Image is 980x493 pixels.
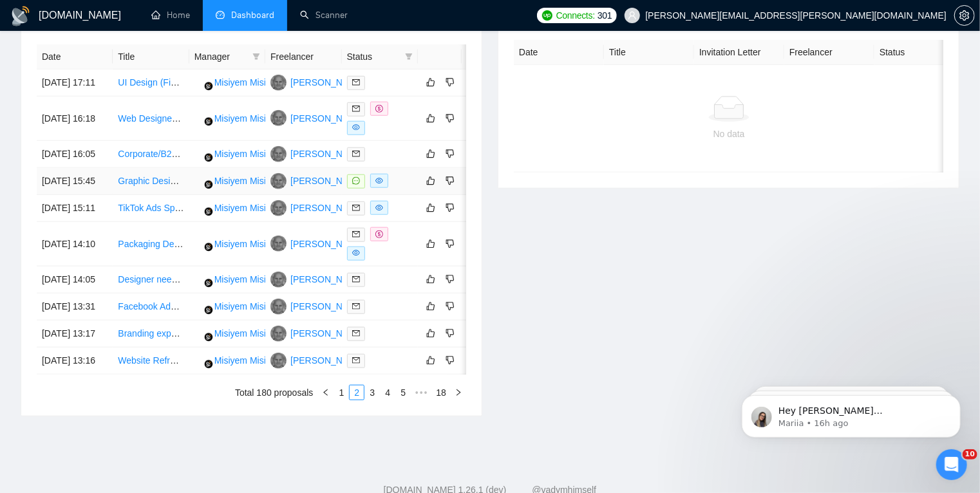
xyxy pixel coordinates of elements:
button: dislike [442,326,458,341]
a: TH[PERSON_NAME] [270,355,364,365]
span: mail [352,230,360,238]
button: like [423,111,438,126]
span: like [426,301,435,312]
span: dashboard [216,10,225,19]
button: like [423,200,438,216]
td: UI Design (Figma) for Crypto Wallet Chrome Extension [113,70,189,97]
span: Manager [194,50,247,64]
div: [PERSON_NAME] [290,272,364,286]
span: filter [252,53,260,60]
div: [PERSON_NAME] [290,147,364,161]
a: TikTok Ads Specialist (High ROI) [118,203,248,213]
a: Facebook Ads Specialist Needed for Targeted Campaigns [118,301,349,312]
a: Designer needed to turn concept into an A1 poster [118,274,319,284]
td: TikTok Ads Specialist (High ROI) [113,195,189,222]
a: MMMisiyem Misiyem [194,202,283,212]
a: Packaging Designer – Beauty/Wellness (FDA Compliant) [118,239,344,249]
img: TH [270,173,287,189]
img: MM [194,272,211,288]
img: MM [194,353,211,369]
span: dislike [446,113,455,124]
a: UI Design (Figma) for Crypto Wallet Chrome Extension [118,77,337,88]
img: gigradar-bm.png [204,279,213,288]
img: MM [194,75,211,91]
img: MM [194,200,211,216]
td: Designer needed to turn concept into an A1 poster [113,266,189,293]
div: Misiyem Misiyem [214,353,283,367]
div: [PERSON_NAME] [290,353,364,367]
a: TH[PERSON_NAME] [270,202,364,212]
a: 5 [396,386,410,400]
span: mail [352,357,360,364]
a: Corporate/B2B Brand Social Media Ad Creative Design [118,149,338,159]
span: dislike [446,77,455,88]
img: MM [194,173,211,189]
span: eye [352,124,360,131]
li: 1 [334,385,349,400]
span: like [426,203,435,213]
span: like [426,355,435,366]
th: Invitation Letter [694,40,784,65]
span: eye [375,177,383,185]
a: homeHome [151,10,190,21]
a: 2 [350,386,364,400]
a: TH[PERSON_NAME] [270,148,364,158]
span: dislike [446,274,455,284]
a: TH[PERSON_NAME] [270,328,364,338]
span: mail [352,330,360,337]
img: TH [270,326,287,342]
div: Misiyem Misiyem [214,147,283,161]
span: filter [402,47,415,66]
button: like [423,146,438,162]
td: Website Refresh for Orthodontics Practice on Elementor (WordPress) [113,348,189,375]
button: like [423,173,438,189]
span: dislike [446,355,455,366]
span: mail [352,302,360,310]
img: TH [270,200,287,216]
button: dislike [442,146,458,162]
div: [PERSON_NAME] [290,111,364,126]
a: 4 [381,386,395,400]
button: dislike [442,236,458,252]
span: dislike [446,328,455,339]
span: like [426,113,435,124]
li: 2 [349,385,364,400]
td: [DATE] 13:17 [37,321,113,348]
img: TH [270,353,287,369]
iframe: Intercom live chat [936,449,967,480]
img: TH [270,272,287,288]
li: Previous Page [318,385,334,400]
button: dislike [442,200,458,216]
span: dislike [446,239,455,249]
td: [DATE] 15:11 [37,195,113,222]
span: dislike [446,301,455,312]
span: right [455,389,462,396]
div: [PERSON_NAME] [290,75,364,89]
span: dislike [446,176,455,186]
a: MMMisiyem Misiyem [194,301,283,311]
button: dislike [442,75,458,90]
img: TH [270,146,287,162]
span: dollar [375,230,383,238]
div: [PERSON_NAME] [290,299,364,313]
div: [PERSON_NAME] [290,201,364,215]
button: dislike [442,173,458,189]
img: gigradar-bm.png [204,243,213,252]
a: TH[PERSON_NAME] [270,113,364,123]
span: dislike [446,203,455,213]
div: [PERSON_NAME] [290,237,364,251]
img: gigradar-bm.png [204,360,213,369]
th: Date [37,44,113,70]
button: like [423,272,438,287]
th: Date [514,40,604,65]
th: Freelancer [784,40,874,65]
span: message [352,177,360,185]
a: Graphic Designer Needed for Datasheet Creation [118,176,316,186]
button: like [423,353,438,368]
button: like [423,326,438,341]
td: Branding expert for brand and website redesign [113,321,189,348]
li: Total 180 proposals [235,385,313,400]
